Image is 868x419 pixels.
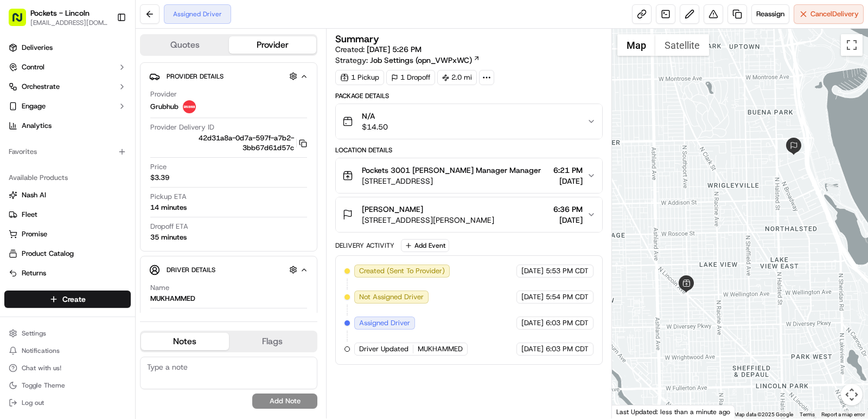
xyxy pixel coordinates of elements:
button: [EMAIL_ADDRESS][DOMAIN_NAME] [30,18,108,27]
span: Chat with us! [22,364,61,372]
span: Driver Details [167,266,215,274]
button: Quotes [141,36,229,54]
div: Favorites [4,143,131,160]
button: Fleet [4,206,131,223]
span: Grubhub [150,102,178,112]
a: Deliveries [4,39,131,56]
span: [STREET_ADDRESS] [362,176,541,186]
button: Pockets 3001 [PERSON_NAME] Manager Manager[STREET_ADDRESS]6:21 PM[DATE] [336,158,602,193]
button: Product Catalog [4,245,131,262]
button: Promise [4,225,131,243]
button: Create [4,291,131,308]
button: Toggle Theme [4,378,131,393]
div: MUKHAMMED [150,294,195,304]
span: Cancel Delivery [810,9,859,19]
button: Pockets - Lincoln[EMAIL_ADDRESS][DOMAIN_NAME] [4,4,112,30]
span: Log out [22,398,44,407]
span: Provider Details [167,72,224,81]
button: Log out [4,395,131,410]
button: CancelDelivery [794,4,864,24]
span: Assigned Driver [359,318,410,328]
button: Pockets - Lincoln [30,8,90,18]
div: Strategy: [335,55,480,66]
button: Notes [141,333,229,350]
a: Report a map error [821,411,865,417]
button: Toggle fullscreen view [841,34,863,56]
span: Deliveries [22,43,53,53]
span: 6:03 PM CDT [546,318,589,328]
span: Control [22,62,44,72]
span: $3.39 [150,173,169,183]
span: Created (Sent To Provider) [359,266,445,276]
button: 42d31a8a-0d7a-597f-a7b2-3bb67d61d57c [150,133,307,153]
a: Job Settings (opn_VWPxWC) [370,55,480,66]
span: Promise [22,229,47,239]
button: Driver Details [149,261,308,279]
span: Notifications [22,346,60,355]
a: Analytics [4,117,131,134]
a: Terms (opens in new tab) [800,411,815,417]
span: 6:03 PM CDT [546,344,589,354]
div: 2.0 mi [437,70,477,85]
span: 6:36 PM [553,204,583,215]
span: Orchestrate [22,82,60,92]
span: Analytics [22,121,52,131]
div: 14 minutes [150,203,187,212]
span: [DATE] [521,318,544,328]
span: Engage [22,101,46,111]
button: Add Event [401,239,449,252]
span: Created: [335,44,422,55]
button: Reassign [751,4,789,24]
span: [DATE] [521,344,544,354]
button: Notifications [4,343,131,358]
span: [STREET_ADDRESS][PERSON_NAME] [362,215,494,225]
a: Nash AI [9,190,126,200]
a: Fleet [9,210,126,220]
span: Dropoff ETA [150,222,188,231]
img: 5e692f75ce7d37001a5d71f1 [183,100,196,113]
button: Show street map [617,34,655,56]
span: N/A [362,111,388,121]
img: Google [615,404,650,418]
span: 5:54 PM CDT [546,292,589,302]
span: Toggle Theme [22,381,65,390]
button: Returns [4,265,131,282]
h3: Summary [335,34,379,44]
span: [DATE] [521,292,544,302]
span: 6:21 PM [553,165,583,176]
div: Available Products [4,169,131,186]
span: Provider [150,89,177,99]
a: Open this area in Google Maps (opens a new window) [615,404,650,418]
div: 1 Pickup [335,70,384,85]
span: [PERSON_NAME] [362,204,423,215]
button: Flags [229,333,317,350]
span: Fleet [22,210,37,220]
span: [DATE] [521,266,544,276]
button: Nash AI [4,186,131,204]
div: 35 minutes [150,233,187,242]
button: Provider Details [149,67,308,85]
a: Product Catalog [9,249,126,259]
div: Last Updated: less than a minute ago [612,405,735,418]
div: Location Details [335,146,603,154]
button: Provider [229,36,317,54]
button: Engage [4,98,131,115]
div: 1 Dropoff [386,70,435,85]
div: Package Details [335,92,603,100]
span: Settings [22,329,46,338]
span: Returns [22,268,46,278]
a: Promise [9,229,126,239]
span: $14.50 [362,121,388,132]
span: Provider Delivery ID [150,123,214,132]
button: Show satellite imagery [655,34,709,56]
button: Map camera controls [841,384,863,405]
span: Pickup ETA [150,192,187,202]
span: Job Settings (opn_VWPxWC) [370,55,472,66]
span: Product Catalog [22,249,74,259]
div: Delivery Activity [335,241,394,250]
span: Driver Updated [359,344,409,354]
button: [PERSON_NAME][STREET_ADDRESS][PERSON_NAME]6:36 PM[DATE] [336,197,602,232]
button: N/A$14.50 [336,104,602,139]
